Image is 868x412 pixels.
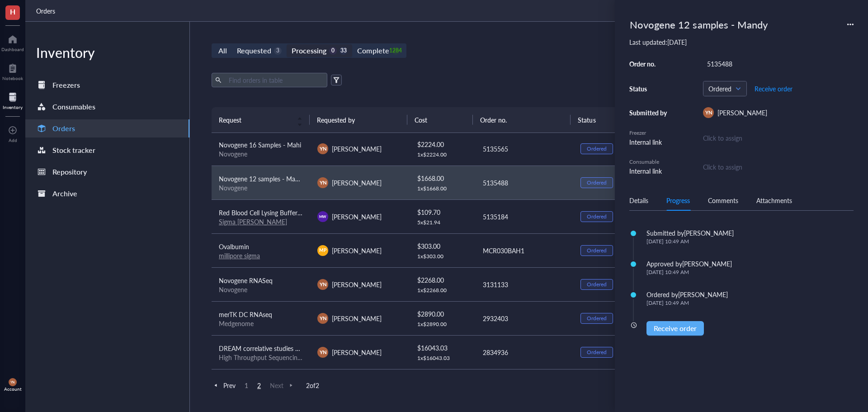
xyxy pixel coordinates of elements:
span: 2 [254,381,264,389]
div: $ 1668.00 [417,173,468,183]
span: Red Blood Cell Lysing Buffer Hybri-Max™ [219,208,334,217]
a: Orders [36,6,57,16]
span: Prev [212,381,236,389]
div: 0 [329,47,337,55]
a: Consumables [25,98,189,116]
div: 1 x $ 303.00 [417,253,468,260]
div: Processing [292,44,326,57]
td: 2932403 [475,301,573,335]
th: Cost [407,107,472,133]
span: [PERSON_NAME] [332,212,382,221]
span: [PERSON_NAME] [332,348,382,357]
div: Account [4,386,22,392]
div: 1 x $ 2224.00 [417,151,468,158]
span: DREAM correlative studies GeoMx Library Prep [219,344,351,353]
span: [PERSON_NAME] [332,144,382,153]
button: Receive order [646,321,704,336]
td: 3131133 [475,267,573,301]
div: Complete [357,44,389,57]
span: Ordered [708,85,740,93]
div: $ 303.00 [417,241,468,251]
div: Novogene [219,184,303,192]
div: Ordered [646,290,671,298]
div: 5135184 [483,212,566,222]
div: 5135565 [483,144,566,154]
div: Ordered [587,315,607,322]
div: 1284 [392,47,400,55]
a: Sigma [PERSON_NAME] [219,217,287,226]
div: Attachments [756,195,792,205]
div: [DATE] 10:49 AM [646,269,732,276]
div: Internal link [629,137,670,147]
div: Repository [52,166,87,178]
a: Archive [25,185,189,203]
div: Ordered [587,179,607,186]
div: [DATE] 10:49 AM [646,299,728,307]
div: Requested [237,44,271,57]
div: Ordered [587,247,607,254]
div: 2932403 [483,313,566,323]
div: Ordered [587,145,607,152]
th: Status [571,107,636,133]
div: Status [629,85,670,93]
span: H [10,6,15,17]
span: 2 of 2 [306,381,319,389]
div: Orders [52,122,75,135]
div: Click to assign [703,133,854,143]
a: Orders [25,119,189,137]
div: Ordered [587,349,607,356]
span: [PERSON_NAME] [332,178,382,187]
span: Next [270,381,295,389]
div: 5135488 [703,57,854,70]
div: Internal link [629,166,670,176]
div: by [PERSON_NAME] [675,260,732,268]
a: Dashboard [1,32,24,52]
span: YN [319,280,326,288]
a: Freezers [25,76,189,94]
div: $ 2890.00 [417,309,468,319]
th: Order no. [473,107,571,133]
span: Receive order [755,85,793,92]
td: 5135184 [475,199,573,233]
span: [PERSON_NAME] [332,246,382,255]
span: merTK DC RNAseq [219,310,272,319]
span: Request [219,115,292,125]
a: millipore sigma [219,251,260,260]
div: Approved [646,260,675,268]
div: Notebook [2,76,23,81]
span: Novogene 16 Samples - Mahi [219,140,301,149]
div: 1 x $ 1668.00 [417,185,468,192]
a: Stock tracker [25,141,189,159]
div: Last updated: [DATE] [629,38,854,46]
div: All [218,44,227,57]
div: Progress [666,195,690,205]
div: Submitted [646,229,677,237]
div: $ 109.70 [417,207,468,217]
div: Dashboard [1,47,24,52]
div: Inventory [3,104,23,110]
a: Inventory [3,90,23,110]
div: $ 2224.00 [417,139,468,149]
div: segmented control [212,43,406,58]
span: Ovalbumin [219,242,249,251]
th: Request [212,107,310,133]
div: 1 x $ 2268.00 [417,287,468,294]
span: [PERSON_NAME] [332,314,382,323]
span: YN [319,145,326,152]
div: Archive [52,187,77,200]
span: YN [319,179,326,186]
div: Consumable [629,158,670,166]
td: 5135488 [475,166,573,199]
div: 1 x $ 2890.00 [417,321,468,328]
div: 1 x $ 16043.03 [417,355,468,362]
div: High Throughput Sequencing Facility [219,353,303,361]
span: MW [319,214,326,219]
div: 5 x $ 21.94 [417,219,468,226]
div: Freezers [52,79,80,91]
span: 1 [241,381,252,389]
a: Repository [25,163,189,181]
div: [DATE] 10:49 AM [646,238,734,245]
div: 33 [340,47,347,55]
div: by [PERSON_NAME] [677,229,734,237]
span: Novogene 12 samples - Mandy [219,174,306,183]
